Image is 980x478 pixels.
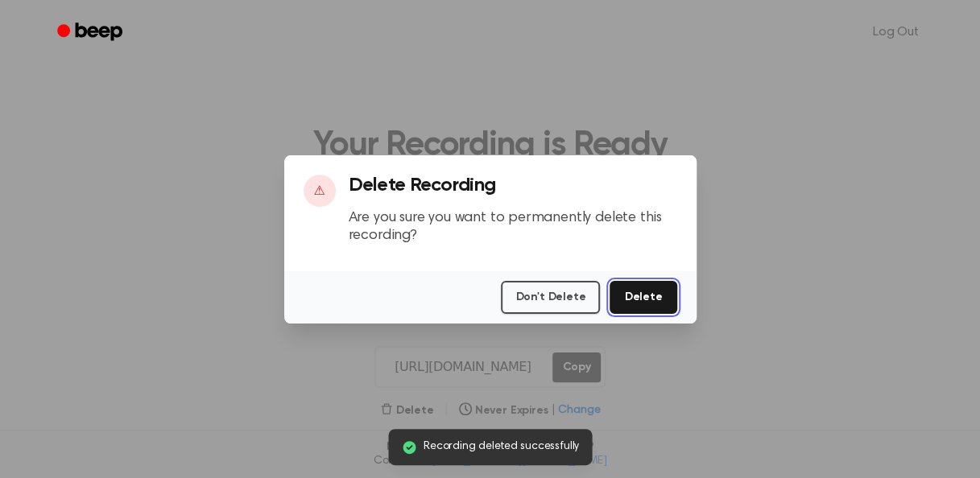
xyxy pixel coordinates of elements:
button: Delete [610,281,676,314]
h3: Delete Recording [349,175,677,196]
p: Are you sure you want to permanently delete this recording? [349,209,677,245]
div: ⚠ [304,175,336,207]
a: Beep [46,17,137,48]
a: Log Out [857,13,935,52]
button: Don't Delete [501,281,600,314]
span: Recording deleted successfully [424,439,579,455]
